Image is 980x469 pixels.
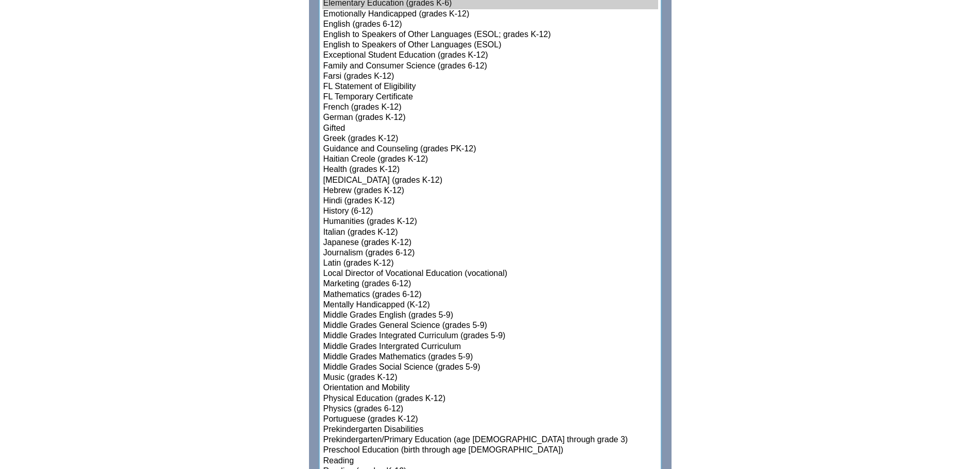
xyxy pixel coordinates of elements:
option: English to Speakers of Other Languages (ESOL; grades K-12) [322,30,658,40]
option: Haitian Creole (grades K-12) [322,154,658,165]
option: Reading [322,456,658,466]
option: Family and Consumer Science (grades 6-12) [322,61,658,72]
option: Physics (grades 6-12) [322,404,658,414]
option: Middle Grades General Science (grades 5-9) [322,321,658,331]
option: History (6-12) [322,206,658,217]
option: Journalism (grades 6-12) [322,248,658,258]
option: Italian (grades K-12) [322,228,658,238]
option: German (grades K-12) [322,113,658,123]
option: Hindi (grades K-12) [322,196,658,206]
option: Middle Grades Social Science (grades 5-9) [322,362,658,373]
option: English (grades 6-12) [322,20,658,30]
option: Health (grades K-12) [322,165,658,175]
option: Physical Education (grades K-12) [322,394,658,404]
option: Prekindergarten Disabilities [322,425,658,435]
option: French (grades K-12) [322,102,658,113]
option: Latin (grades K-12) [322,258,658,269]
option: FL Statement of Eligibility [322,82,658,92]
option: Preschool Education (birth through age [DEMOGRAPHIC_DATA]) [322,445,658,456]
option: Japanese (grades K-12) [322,238,658,248]
option: Middle Grades Mathematics (grades 5-9) [322,352,658,362]
option: Orientation and Mobility [322,383,658,393]
option: Middle Grades Intergrated Curriculum [322,342,658,352]
option: Guidance and Counseling (grades PK-12) [322,144,658,154]
option: Exceptional Student Education (grades K-12) [322,50,658,61]
option: FL Temporary Certificate [322,92,658,102]
option: Marketing (grades 6-12) [322,279,658,289]
option: Mathematics (grades 6-12) [322,290,658,300]
option: Farsi (grades K-12) [322,72,658,82]
option: English to Speakers of Other Languages (ESOL) [322,40,658,50]
option: Emotionally Handicapped (grades K-12) [322,9,658,20]
option: Mentally Handicapped (K-12) [322,300,658,310]
option: Gifted [322,124,658,134]
option: Local Director of Vocational Education (vocational) [322,269,658,279]
option: Music (grades K-12) [322,373,658,383]
option: Portuguese (grades K-12) [322,414,658,425]
option: Greek (grades K-12) [322,134,658,144]
option: Middle Grades Integrated Curriculum (grades 5-9) [322,331,658,341]
option: Humanities (grades K-12) [322,217,658,227]
option: Hebrew (grades K-12) [322,186,658,196]
option: Middle Grades English (grades 5-9) [322,310,658,321]
option: [MEDICAL_DATA] (grades K-12) [322,176,658,186]
option: Prekindergarten/Primary Education (age [DEMOGRAPHIC_DATA] through grade 3) [322,435,658,445]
